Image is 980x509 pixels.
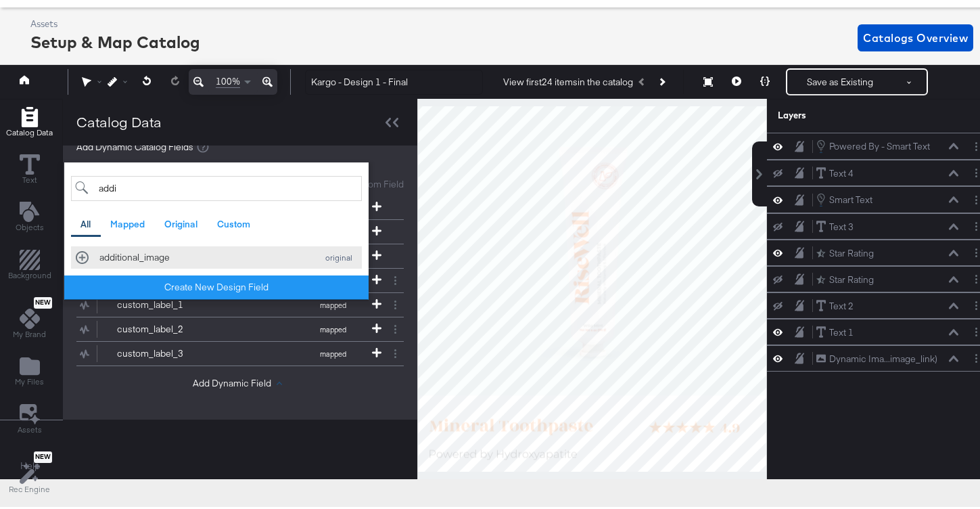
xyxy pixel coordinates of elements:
button: Create New Design Field [64,273,369,297]
div: Text 2 [829,297,854,310]
button: Text 4 [816,164,854,178]
button: Text 3 [816,217,854,231]
button: Save as Existing [787,67,893,91]
button: Text 2 [816,296,854,311]
button: Add Dynamic Field [193,374,287,387]
button: Star Rating [816,244,874,258]
button: Assets [9,397,50,437]
span: New [34,450,52,459]
div: Add Dynamic Field [64,160,369,297]
span: mapped [296,322,370,332]
span: Rec Engine [9,481,50,492]
div: Star Rating [829,271,874,284]
button: NewRec Engine [1,445,58,496]
button: Catalogs Overview [858,22,973,49]
button: custom_label_2mapped [76,315,387,338]
button: additional_imageoriginal [71,244,362,266]
div: Catalog Data [76,110,162,129]
div: original [320,250,357,260]
button: Smart Text [816,190,873,204]
button: Add Files [7,350,52,389]
span: Add Dynamic Catalog Fields [76,138,193,151]
span: mapped [296,298,370,307]
div: custom_label_1mapped [76,290,404,314]
div: Text 1 [829,324,854,336]
button: Text 1 [816,323,854,337]
button: Text [11,149,48,187]
div: Powered By - Smart Text [829,137,930,150]
a: Help [20,457,40,470]
div: Dynamic Ima...image_link) [829,350,937,363]
div: Original [164,215,197,228]
button: Help [11,451,49,476]
div: Assets [30,15,200,28]
button: custom_label_3mapped [76,339,387,363]
div: Layers [778,106,916,119]
div: Star Rating [829,244,874,257]
button: Next Product [652,67,671,91]
span: Catalog Data [6,125,53,135]
div: Text 3 [829,218,854,231]
span: Text [22,172,37,183]
input: Search for field [71,173,362,198]
div: additional_image [99,248,310,261]
div: custom_label_1 [117,296,215,309]
button: Powered By - Smart Text [816,136,931,151]
button: custom_label_1mapped [76,290,387,314]
span: mapped [296,347,370,356]
span: Background [8,267,51,278]
span: Assets [18,422,42,433]
button: Add Text [7,196,52,235]
div: Smart Text [829,191,872,204]
div: custom_label_2 [117,320,215,333]
div: custom_label_2mapped [76,315,404,338]
div: Text 4 [829,164,854,177]
div: custom_label_3mapped [76,339,404,363]
button: NewMy Brand [5,291,54,341]
div: Custom [217,215,250,228]
div: All [80,215,91,228]
div: Setup & Map Catalog [30,28,200,51]
span: Objects [16,219,44,230]
div: View first 24 items in the catalog [503,73,633,86]
span: My Brand [13,326,46,337]
div: Mapped [110,215,145,228]
button: Star Rating [816,270,874,284]
span: My Files [15,374,44,384]
span: 100% [216,72,240,85]
span: Catalogs Overview [863,26,968,45]
button: Dynamic Ima...image_link) [816,349,938,363]
span: New [34,296,52,305]
div: custom_label_3 [117,345,215,357]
